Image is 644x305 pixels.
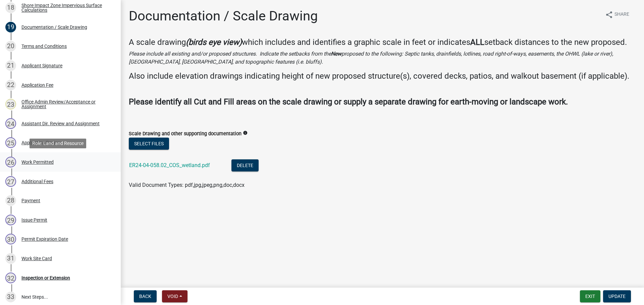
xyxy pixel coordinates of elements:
[5,22,16,32] div: 19
[5,292,16,302] div: 33
[21,198,40,203] div: Payment
[21,25,87,29] div: Documentation / Scale Drawing
[129,51,613,65] i: Please include all existing and/or proposed structures. Indicate the setbacks from the proposed t...
[162,290,187,302] button: Void
[129,132,241,136] label: Scale Drawing and other supporting documentation
[129,162,210,168] a: ER24-04-058.02_COS_wetland.pdf
[129,182,245,188] span: Valid Document Types: pdf,jpg,jpeg,png,doc,docx
[21,237,68,241] div: Permit Expiration Date
[30,139,86,148] div: Role: Land and Resource
[21,256,52,261] div: Work Site Card
[21,3,110,12] div: Shore Impact Zone Impervious Surface Calculations
[231,159,259,171] button: Delete
[231,163,259,169] wm-modal-confirm: Delete Document
[129,8,318,24] h1: Documentation / Scale Drawing
[5,215,16,225] div: 29
[614,11,629,19] span: Share
[603,290,631,302] button: Update
[21,83,53,87] div: Application Fee
[5,234,16,244] div: 30
[129,71,636,81] h4: Also include elevation drawings indicating height of new proposed structure(s), covered decks, pa...
[5,41,16,52] div: 20
[21,121,100,126] div: Assistant Dir. Review and Assignment
[331,51,341,57] strong: New
[129,138,169,150] button: Select files
[129,37,636,47] h4: A scale drawing which includes and identifies a graphic scale in feet or indicates setback distan...
[21,99,110,109] div: Office Admin Review/Acceptance or Assignment
[5,195,16,206] div: 28
[129,97,568,106] strong: Please identify all Cut and Fill areas on the scale drawing or supply a separate drawing for eart...
[21,140,61,145] div: Application Review
[5,80,16,90] div: 22
[21,160,54,164] div: Work Permitted
[5,137,16,148] div: 25
[5,118,16,129] div: 24
[5,157,16,167] div: 26
[21,44,67,49] div: Terms and Conditions
[5,60,16,71] div: 21
[605,11,613,19] i: share
[5,99,16,109] div: 23
[139,294,151,299] span: Back
[608,294,626,299] span: Update
[5,253,16,264] div: 31
[600,8,635,21] button: shareShare
[5,2,16,13] div: 18
[21,218,47,222] div: Issue Permit
[580,290,600,302] button: Exit
[134,290,157,302] button: Back
[243,131,248,135] i: info
[5,273,16,283] div: 32
[21,276,70,280] div: Inspection or Extension
[186,37,242,47] strong: (birds eye view)
[21,179,53,184] div: Additional Fees
[470,37,484,47] strong: ALL
[5,176,16,187] div: 27
[21,63,62,68] div: Applicant Signature
[167,294,178,299] span: Void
